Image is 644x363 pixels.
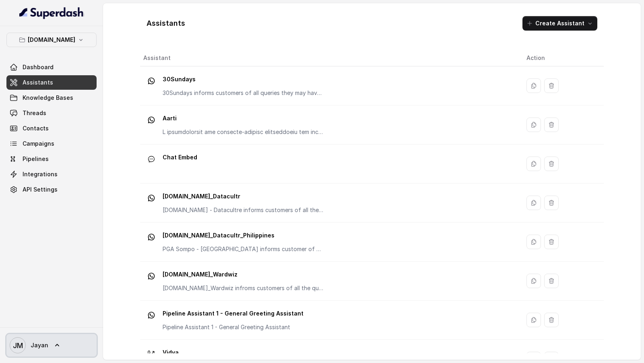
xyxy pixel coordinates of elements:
p: [DOMAIN_NAME]_Datacultr_Philippines [163,229,324,242]
text: JM [13,341,23,350]
p: 30Sundays informs customers of all queries they may have regarding the products/ offerings [163,89,324,97]
span: Pipelines [23,155,49,163]
p: [DOMAIN_NAME]_Datacultr [163,190,324,203]
p: 30Sundays [163,73,324,86]
a: API Settings [6,182,97,197]
p: Pipeline Assistant 1 - General Greeting Assistant [163,323,303,331]
th: Action [520,50,604,66]
p: Pipeline Assistant 1 - General Greeting Assistant [163,307,303,320]
p: PGA Sompo - [GEOGRAPHIC_DATA] informs customer of all queries they have related to any of the pro... [163,245,324,253]
a: Jayan [6,334,97,357]
p: [DOMAIN_NAME] [28,35,75,45]
a: Integrations [6,167,97,181]
a: Campaigns [6,136,97,151]
a: Assistants [6,75,97,90]
p: [DOMAIN_NAME]_Wardwiz infroms customers of all the queries related to the Wardwiz products/ plans... [163,284,324,292]
button: [DOMAIN_NAME] [6,33,97,47]
span: Jayan [31,341,48,349]
span: Assistants [23,78,53,87]
a: Threads [6,106,97,120]
span: Threads [23,109,46,117]
h1: Assistants [147,17,185,30]
p: Vidya [163,346,324,359]
a: Knowledge Bases [6,91,97,105]
p: Aarti [163,112,324,125]
span: Dashboard [23,63,54,71]
p: [DOMAIN_NAME]_Wardwiz [163,268,324,281]
p: [DOMAIN_NAME] - Datacultre informs customers of all the queries they have related to any of the p... [163,206,324,214]
p: L ipsumdolorsit ame consecte-adipisc elitseddoeiu tem incidi ut lab etdol magna al enimadm ven qu... [163,128,324,136]
a: Contacts [6,121,97,136]
span: Integrations [23,170,58,178]
img: light.svg [19,6,84,19]
p: Chat Embed [163,151,197,164]
span: Knowledge Bases [23,94,73,102]
a: Dashboard [6,60,97,74]
span: API Settings [23,186,58,194]
button: Create Assistant [522,16,597,31]
th: Assistant [140,50,520,66]
span: Contacts [23,124,49,132]
a: Pipelines [6,152,97,166]
span: Campaigns [23,140,54,148]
